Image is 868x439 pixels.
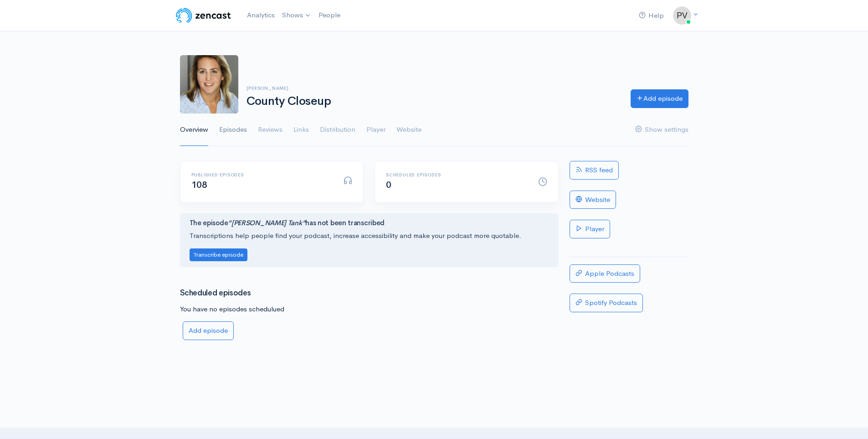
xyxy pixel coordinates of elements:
[673,6,691,25] img: ...
[293,114,309,146] a: Links
[320,114,355,146] a: Distribution
[386,172,527,177] h6: Scheduled episodes
[247,86,620,91] h6: [PERSON_NAME]
[315,5,344,25] a: People
[366,114,385,146] a: Player
[175,6,232,25] img: ZenCast Logo
[631,89,688,108] a: Add episode
[190,248,247,262] button: Transcribe episode
[180,289,559,298] h3: Scheduled episodes
[191,172,333,177] h6: Published episodes
[191,179,207,191] span: 108
[183,321,234,340] a: Add episode
[190,231,549,241] p: Transcriptions help people find your podcast, increase accessibility and make your podcast more q...
[258,114,282,146] a: Reviews
[190,219,549,227] h4: The episode has not been transcribed
[570,191,616,209] a: Website
[219,114,247,146] a: Episodes
[247,95,620,108] h1: County Closeup
[228,218,305,227] i: "[PERSON_NAME] Tank"
[635,6,668,26] a: Help
[180,304,559,315] p: You have no episodes schedulued
[278,5,315,26] a: Shows
[386,179,391,191] span: 0
[570,161,619,180] a: RSS feed
[570,220,610,238] a: Player
[180,114,208,146] a: Overview
[396,114,421,146] a: Website
[570,264,640,283] a: Apple Podcasts
[243,5,278,25] a: Analytics
[190,250,247,258] a: Transcribe episode
[570,294,643,312] a: Spotify Podcasts
[635,114,688,146] a: Show settings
